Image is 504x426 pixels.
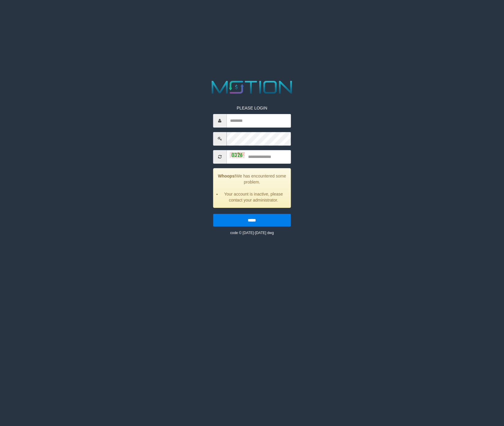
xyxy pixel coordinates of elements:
[230,231,274,235] small: code © [DATE]-[DATE] dwg
[213,105,291,111] p: PLEASE LOGIN
[218,174,236,178] strong: Whoops!
[208,79,296,96] img: MOTION_logo.png
[221,191,286,203] li: Your account is inactive, please contact your administrator.
[229,152,244,158] img: captcha
[213,168,291,208] div: We has encountered some problem.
